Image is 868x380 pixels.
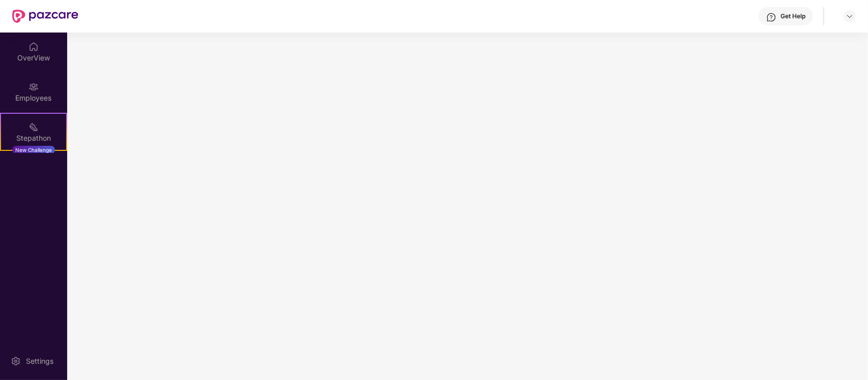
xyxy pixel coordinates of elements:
div: Get Help [780,12,805,20]
div: Stepathon [1,133,66,143]
div: New Challenge [12,146,55,154]
img: svg+xml;base64,PHN2ZyBpZD0iSG9tZSIgeG1sbnM9Imh0dHA6Ly93d3cudzMub3JnLzIwMDAvc3ZnIiB3aWR0aD0iMjAiIG... [28,42,39,52]
div: Settings [23,356,56,366]
img: svg+xml;base64,PHN2ZyBpZD0iRHJvcGRvd24tMzJ4MzIiIHhtbG5zPSJodHRwOi8vd3d3LnczLm9yZy8yMDAwL3N2ZyIgd2... [846,12,854,20]
img: svg+xml;base64,PHN2ZyBpZD0iU2V0dGluZy0yMHgyMCIgeG1sbnM9Imh0dHA6Ly93d3cudzMub3JnLzIwMDAvc3ZnIiB3aW... [11,356,21,366]
img: svg+xml;base64,PHN2ZyB4bWxucz0iaHR0cDovL3d3dy53My5vcmcvMjAwMC9zdmciIHdpZHRoPSIyMSIgaGVpZ2h0PSIyMC... [28,122,39,132]
img: svg+xml;base64,PHN2ZyBpZD0iRW1wbG95ZWVzIiB4bWxucz0iaHR0cDovL3d3dy53My5vcmcvMjAwMC9zdmciIHdpZHRoPS... [28,82,39,92]
img: svg+xml;base64,PHN2ZyBpZD0iSGVscC0zMngzMiIgeG1sbnM9Imh0dHA6Ly93d3cudzMub3JnLzIwMDAvc3ZnIiB3aWR0aD... [766,12,776,22]
img: New Pazcare Logo [12,10,78,23]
